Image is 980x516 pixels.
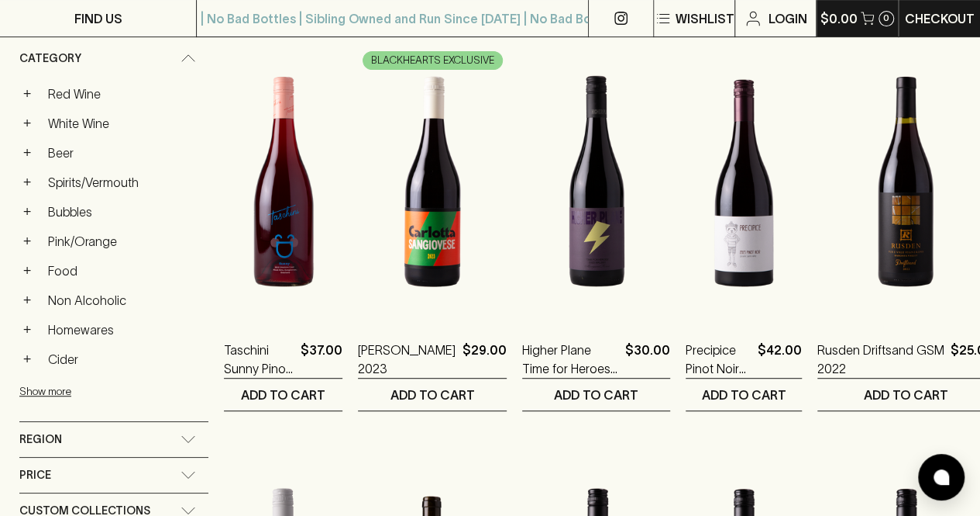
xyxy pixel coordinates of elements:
p: $29.00 [462,341,507,378]
a: Higher Plane Time for Heroes Malbec 2023 [522,341,619,378]
img: Carlotta Sangiovese 2023 [358,46,507,317]
a: Rusden Driftsand GSM 2022 [817,341,944,378]
a: Taschini Sunny Pinot Gris Sangiovese blend 2023 [224,341,294,378]
button: ADD TO CART [686,379,802,410]
a: Beer [41,140,208,166]
a: Food [41,258,208,284]
button: + [19,175,35,190]
p: ADD TO CART [241,386,325,404]
a: Non Alcoholic [41,287,208,313]
p: ADD TO CART [864,386,948,404]
p: ADD TO CART [390,386,475,404]
a: Bubbles [41,199,208,225]
p: 0 [883,14,889,23]
button: ADD TO CART [224,379,342,410]
p: $37.00 [301,341,342,378]
button: + [19,293,35,308]
button: Show more [19,376,222,407]
button: + [19,234,35,249]
button: + [19,116,35,131]
span: Price [19,466,51,485]
div: Price [19,458,208,493]
button: + [19,145,35,161]
span: Category [19,49,81,68]
a: Precipice Pinot Noir 2023 [686,341,751,378]
div: Region [19,422,208,457]
img: Taschini Sunny Pinot Gris Sangiovese blend 2023 [224,46,342,317]
a: Homewares [41,317,208,343]
img: Precipice Pinot Noir 2023 [686,46,802,317]
p: Checkout [905,9,975,28]
a: White Wine [41,110,208,137]
a: [PERSON_NAME] 2023 [358,341,456,378]
p: ADD TO CART [702,386,786,404]
a: Cider [41,346,208,372]
img: bubble-icon [934,469,949,485]
button: + [19,204,35,220]
a: Pink/Orange [41,228,208,255]
button: + [19,322,35,338]
button: ADD TO CART [522,379,670,410]
img: Higher Plane Time for Heroes Malbec 2023 [522,46,670,317]
p: $30.00 [625,341,670,378]
button: + [19,263,35,279]
span: Region [19,430,62,449]
p: $42.00 [758,341,802,378]
p: FIND US [74,9,122,28]
button: + [19,352,35,367]
button: + [19,86,35,102]
p: Wishlist [676,9,734,28]
a: Red Wine [41,81,208,107]
button: ADD TO CART [358,379,507,410]
p: $0.00 [820,9,858,28]
a: Spirits/Vermouth [41,169,208,196]
p: ADD TO CART [554,386,638,404]
div: Category [19,36,208,81]
p: Login [769,9,807,28]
